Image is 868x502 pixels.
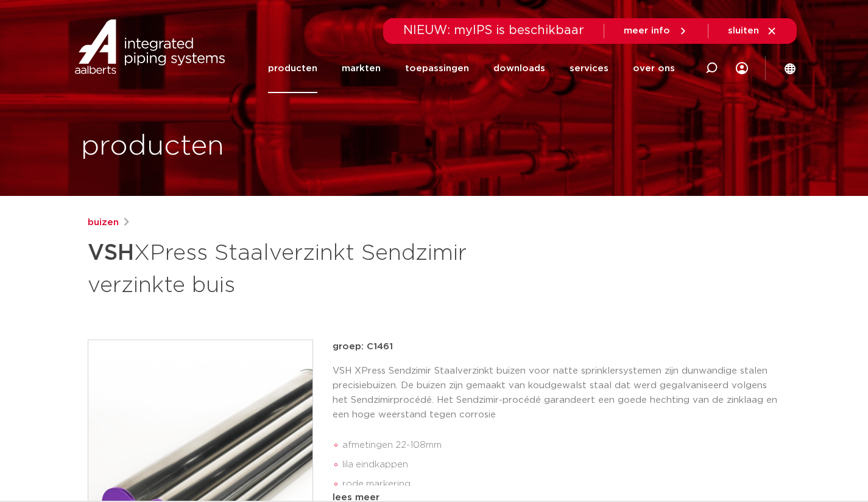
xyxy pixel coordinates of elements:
[624,26,670,35] span: meer info
[342,475,781,494] li: rode markering
[405,44,469,93] a: toepassingen
[728,26,759,35] span: sluiten
[570,44,609,93] a: services
[268,44,317,93] a: producten
[342,455,781,475] li: lila eindkappen
[88,235,545,301] h1: XPress Staalverzinkt Sendzimir verzinkte buis
[736,44,748,93] div: my IPS
[624,26,688,37] a: meer info
[88,242,134,264] strong: VSH
[88,215,119,230] a: buizen
[493,44,545,93] a: downloads
[268,44,675,93] nav: Menu
[81,127,224,166] h1: producten
[333,364,781,422] p: VSH XPress Sendzimir Staalverzinkt buizen voor natte sprinklersystemen zijn dunwandige stalen pre...
[342,436,781,455] li: afmetingen 22-108mm
[403,24,584,37] span: NIEUW: myIPS is beschikbaar
[333,340,781,354] p: groep: C1461
[633,44,675,93] a: over ons
[728,26,777,37] a: sluiten
[342,44,381,93] a: markten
